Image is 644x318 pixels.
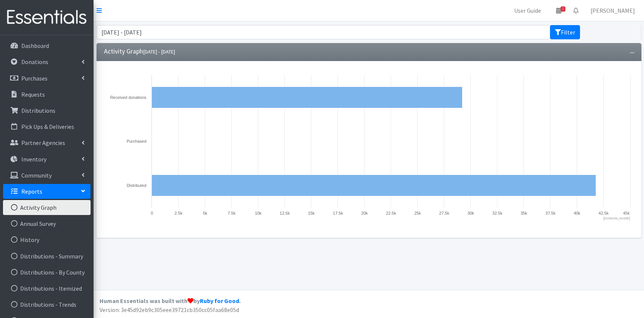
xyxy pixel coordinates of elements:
[439,211,449,215] text: 27.5k
[574,211,580,215] text: 40k
[550,3,567,18] a: 1
[100,306,239,314] span: Version: 3e45d92eb9c305eee39721cb350cc05faa68e05d
[21,155,46,163] p: Inventory
[585,3,641,18] a: [PERSON_NAME]
[3,200,91,215] a: Activity Graph
[3,71,91,86] a: Purchases
[3,216,91,231] a: Annual Survey
[126,139,146,143] text: Purchased
[3,265,91,280] a: Distributions - By County
[3,135,91,150] a: Partner Agencies
[3,184,91,199] a: Reports
[280,211,290,215] text: 12.5k
[521,211,527,215] text: 35k
[546,211,556,215] text: 37.5k
[21,75,48,82] p: Purchases
[110,95,146,100] text: Received donations
[3,54,91,69] a: Donations
[255,211,262,215] text: 10k
[21,58,48,66] p: Donations
[203,211,207,215] text: 5k
[21,42,49,49] p: Dashboard
[3,168,91,183] a: Community
[97,25,550,39] input: January 1, 2011 - December 31, 2011
[3,281,91,296] a: Distributions - Itemized
[3,249,91,264] a: Distributions - Summary
[143,48,175,55] small: [DATE] - [DATE]
[21,91,45,98] p: Requests
[3,297,91,312] a: Distributions - Trends
[386,211,396,215] text: 22.5k
[21,123,74,130] p: Pick Ups & Deliveries
[3,87,91,102] a: Requests
[21,107,55,114] p: Distributions
[104,48,175,55] h3: Activity Graph
[175,211,183,215] text: 2.5k
[126,183,146,188] text: Distributed
[100,297,241,305] strong: Human Essentials was built with by .
[508,3,547,18] a: User Guide
[492,211,503,215] text: 32.5k
[623,211,630,215] text: 45k
[200,297,239,305] a: Ruby for Good
[21,139,65,146] p: Partner Agencies
[3,103,91,118] a: Distributions
[333,211,343,215] text: 17.5k
[3,38,91,53] a: Dashboard
[561,6,565,12] span: 1
[361,211,368,215] text: 20k
[151,211,153,215] text: 0
[308,211,315,215] text: 15k
[3,152,91,167] a: Inventory
[21,172,52,179] p: Community
[599,211,609,215] text: 42.5k
[603,216,630,220] text: [DOMAIN_NAME]
[467,211,474,215] text: 30k
[414,211,421,215] text: 25k
[228,211,236,215] text: 7.5k
[21,188,42,195] p: Reports
[550,25,580,39] button: Filter
[3,232,91,247] a: History
[3,5,91,30] img: HumanEssentials
[3,119,91,134] a: Pick Ups & Deliveries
